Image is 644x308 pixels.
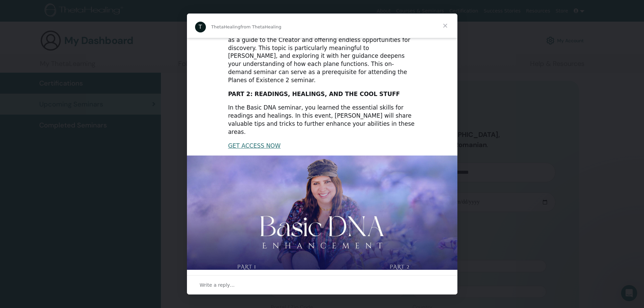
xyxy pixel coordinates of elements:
div: The Planes of Existence are is the heart of ThetaHealing, acting as a guide to the Creator and of... [228,28,416,85]
span: from ThetaHealing [240,24,281,29]
span: ThetaHealing [211,24,241,29]
div: Open conversation and reply [187,275,457,294]
a: GET ACCESS NOW [228,142,281,149]
div: In the Basic DNA seminar, you learned the essential skills for readings and healings. In this eve... [228,104,416,136]
div: Profile image for ThetaHealing [195,22,206,32]
b: PART 2: READINGS, HEALINGS, AND THE COOL STUFF [228,91,400,97]
span: Close [433,14,457,38]
span: Write a reply… [200,281,235,289]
